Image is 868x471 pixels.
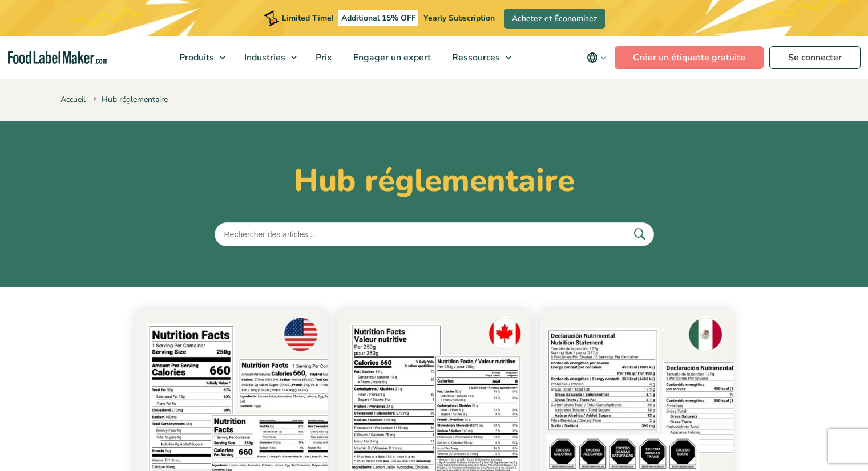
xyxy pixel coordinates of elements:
[282,13,333,23] span: Limited Time!
[60,94,86,105] a: Accueil
[176,51,215,64] span: Produits
[504,9,605,29] a: Achetez et Économisez
[449,51,501,64] span: Ressources
[241,51,286,64] span: Industries
[305,36,340,79] a: Prix
[91,94,168,105] span: Hub réglementaire
[338,10,419,26] span: Additional 15% OFF
[769,46,861,69] a: Se connecter
[423,13,495,23] span: Yearly Subscription
[234,36,302,79] a: Industries
[615,46,764,69] a: Créer un étiquette gratuite
[442,36,517,79] a: Ressources
[350,51,432,64] span: Engager un expert
[312,51,333,64] span: Prix
[169,36,231,79] a: Produits
[60,162,808,200] h1: Hub réglementaire
[215,222,654,246] input: Rechercher des articles...
[343,36,439,79] a: Engager un expert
